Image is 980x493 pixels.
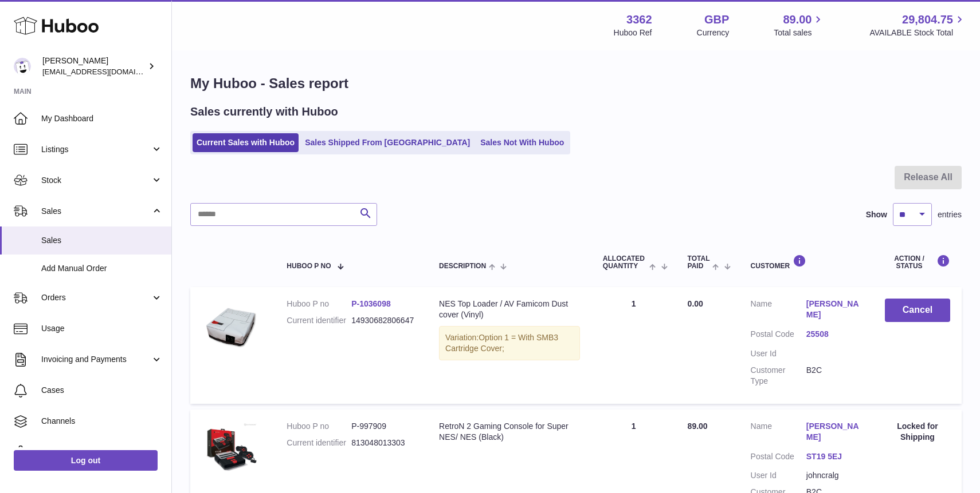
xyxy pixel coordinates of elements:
dt: Current identifier [287,438,351,448]
span: Option 1 = With SMB3 Cartridge Cover; [445,333,558,353]
strong: 3362 [626,12,652,27]
div: Customer [751,255,862,270]
span: Invoicing and Payments [41,354,151,365]
a: 25508 [806,329,862,340]
span: Huboo P no [287,263,331,270]
a: 89.00 Total sales [774,12,825,38]
span: Orders [41,292,151,303]
dt: User Id [751,348,806,359]
a: P-1036098 [351,299,391,308]
div: Currency [697,27,730,38]
span: Sales [41,235,163,246]
label: Show [866,209,887,220]
a: Sales Shipped From [GEOGRAPHIC_DATA] [301,133,474,152]
strong: GBP [704,12,729,27]
span: 29,804.75 [902,12,953,27]
td: 1 [591,287,676,403]
div: Action / Status [885,255,950,270]
a: Current Sales with Huboo [193,133,299,152]
dt: Postal Code [751,329,806,343]
span: 89.00 [688,422,708,431]
div: Locked for Shipping [885,421,950,443]
dt: Name [751,299,806,323]
span: Usage [41,323,163,334]
span: My Dashboard [41,113,163,124]
dt: Huboo P no [287,421,351,432]
a: 29,804.75 AVAILABLE Stock Total [869,12,966,38]
dt: User Id [751,470,806,481]
dt: Huboo P no [287,299,351,309]
dd: 813048013303 [351,438,416,448]
div: Huboo Ref [614,27,652,38]
span: Stock [41,175,151,186]
h2: Sales currently with Huboo [190,104,338,120]
img: famicom-top-loader-01.jpg [202,299,259,356]
span: Sales [41,206,151,217]
span: Total paid [688,255,710,270]
dt: Customer Type [751,365,806,387]
span: Cases [41,385,163,396]
dt: Name [751,421,806,446]
div: NES Top Loader / AV Famicom Dust cover (Vinyl) [439,299,580,320]
span: Description [439,263,486,270]
dt: Postal Code [751,451,806,465]
div: RetroN 2 Gaming Console for Super NES/ NES (Black) [439,421,580,443]
div: [PERSON_NAME] [42,55,146,77]
span: Listings [41,144,151,155]
a: ST19 5EJ [806,451,862,462]
button: Cancel [885,299,950,322]
a: Log out [14,450,158,471]
span: ALLOCATED Quantity [603,255,646,270]
span: AVAILABLE Stock Total [869,27,966,38]
img: $_57.JPG [202,421,259,478]
a: [PERSON_NAME] [806,421,862,443]
span: 0.00 [688,299,703,308]
span: Add Manual Order [41,263,163,274]
a: Sales Not With Huboo [476,133,568,152]
dd: 14930682806647 [351,315,416,326]
dd: johncralg [806,470,862,481]
h1: My Huboo - Sales report [190,74,962,93]
img: sales@gamesconnection.co.uk [14,58,31,75]
dd: P-997909 [351,421,416,432]
span: Total sales [774,27,825,38]
dt: Current identifier [287,315,351,326]
span: [EMAIL_ADDRESS][DOMAIN_NAME] [42,67,168,76]
span: Channels [41,416,163,427]
dd: B2C [806,365,862,387]
span: Settings [41,447,163,458]
span: entries [938,209,962,220]
a: [PERSON_NAME] [806,299,862,320]
span: 89.00 [783,12,812,27]
div: Variation: [439,326,580,360]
